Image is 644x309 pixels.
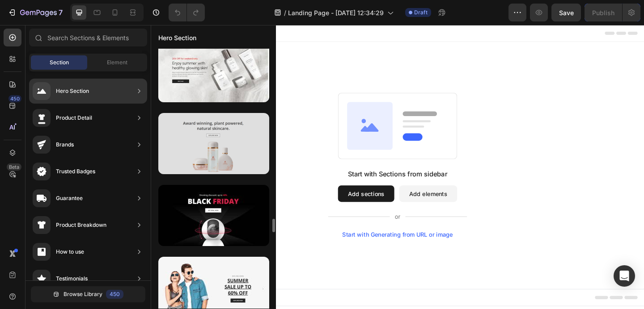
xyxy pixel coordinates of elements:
[414,8,428,17] span: Draft
[7,163,21,171] div: Beta
[288,8,384,17] span: Landing Page - [DATE] 12:34:29
[551,4,581,21] button: Save
[56,113,92,122] div: Product Detail
[56,167,95,176] div: Trusted Badges
[56,87,89,96] div: Hero Section
[56,194,83,203] div: Guarantee
[151,25,644,309] iframe: Design area
[169,4,205,21] div: Undo/Redo
[203,175,265,192] button: Add sections
[4,4,67,21] button: 7
[59,7,63,18] p: 7
[214,157,322,167] div: Start with Sections from sidebar
[270,175,333,192] button: Add elements
[56,247,84,256] div: How to use
[56,140,74,149] div: Brands
[592,8,614,17] div: Publish
[56,274,88,283] div: Testimonials
[284,8,286,17] span: /
[106,290,123,299] div: 450
[50,58,69,67] span: Section
[559,9,574,17] span: Save
[56,221,106,230] div: Product Breakdown
[585,4,622,21] button: Publish
[614,265,635,287] div: Open Intercom Messenger
[107,58,127,67] span: Element
[208,225,329,232] div: Start with Generating from URL or image
[64,290,102,298] span: Browse Library
[29,29,147,46] input: Search Sections & Elements
[8,95,21,102] div: 450
[31,286,145,302] button: Browse Library450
